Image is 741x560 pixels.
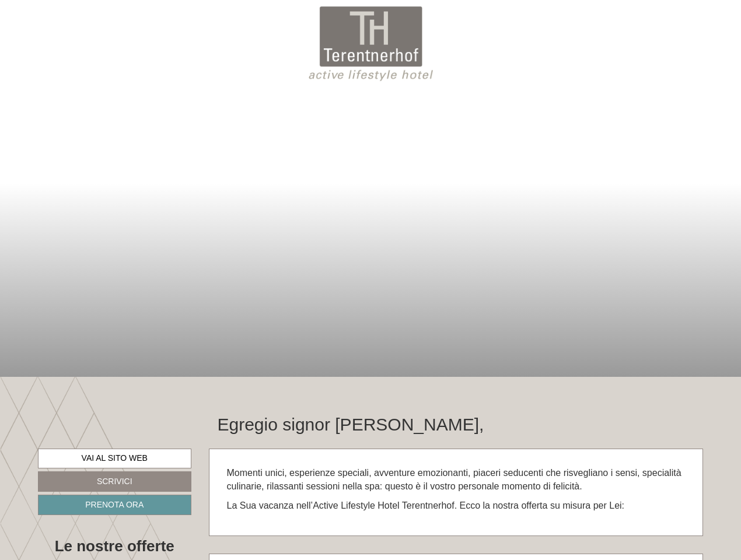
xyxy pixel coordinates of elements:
p: La Sua vacanza nell’Active Lifestyle Hotel Terentnerhof. Ecco la nostra offerta su misura per Lei: [227,499,686,513]
p: Momenti unici, esperienze speciali, avventure emozionanti, piaceri seducenti che risvegliano i se... [227,467,686,494]
a: Scrivici [38,471,191,492]
div: Le nostre offerte [38,535,191,557]
a: Vai al sito web [38,449,191,468]
h1: Egregio signor [PERSON_NAME], [218,415,484,434]
a: Prenota ora [38,495,191,515]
